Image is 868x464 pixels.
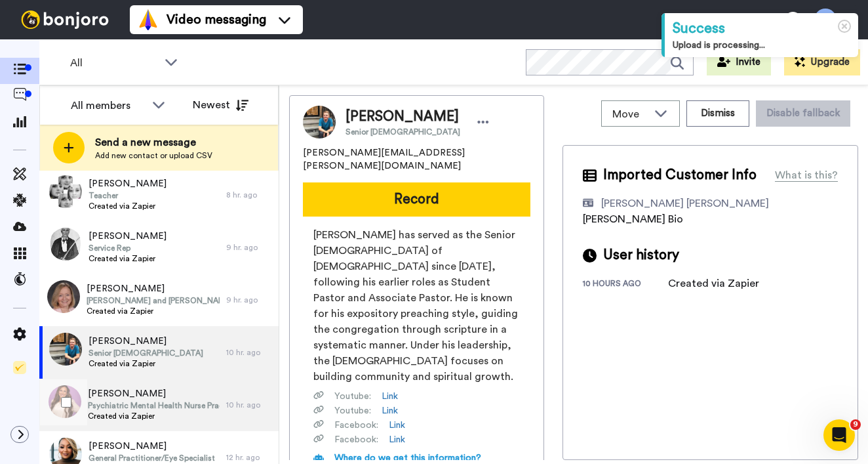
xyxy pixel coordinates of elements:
span: All [70,55,158,71]
button: Record [303,182,530,217]
span: Imported Customer Info [603,165,757,185]
span: Senior [DEMOGRAPHIC_DATA] [345,127,460,137]
span: Created via Zapier [88,411,220,421]
a: Link [382,390,398,403]
span: 9 [850,419,861,430]
button: Upgrade [784,49,860,75]
button: Disable fallback [756,100,850,127]
span: General Practitioner/Eye Specialist [89,453,215,463]
div: What is this? [775,167,838,183]
div: 12 hr. ago [226,452,272,463]
span: Add new contact or upload CSV [95,150,212,161]
span: Created via Zapier [89,253,167,264]
span: [PERSON_NAME] [89,335,203,348]
span: Teacher [89,190,167,201]
span: [PERSON_NAME] and [PERSON_NAME] Endowed Chair in Government and Public Service [87,295,220,306]
div: [PERSON_NAME] [PERSON_NAME] [601,196,769,211]
a: Link [389,433,405,446]
button: Invite [707,49,771,75]
span: Send a new message [95,135,212,150]
span: [PERSON_NAME] [89,230,167,243]
span: Created via Zapier [89,201,167,211]
span: Youtube : [334,390,371,403]
img: bj-logo-header-white.svg [16,11,114,29]
span: Created via Zapier [89,358,203,369]
img: Checklist.svg [13,361,26,374]
div: 10 hr. ago [226,400,272,410]
img: e0917e9c-c426-4ba5-adea-9dae95f484d2.jpg [49,333,82,366]
img: vm-color.svg [138,9,159,30]
img: Image of Blaine Seagraves [303,106,336,138]
div: Success [673,18,850,39]
span: [PERSON_NAME] has served as the Senior [DEMOGRAPHIC_DATA] of [DEMOGRAPHIC_DATA] since [DATE], fol... [313,227,520,385]
div: 10 hours ago [583,278,668,291]
span: Senior [DEMOGRAPHIC_DATA] [89,348,203,358]
span: Psychiatric Mental Health Nurse Practitioner [88,400,220,411]
button: Dismiss [686,100,749,127]
img: 54700a01-0a98-4400-8edd-9309557ccac4.jpg [47,280,80,313]
span: [PERSON_NAME] Bio [583,214,683,224]
span: User history [603,245,679,265]
span: Facebook : [334,419,378,432]
span: Created via Zapier [87,306,220,316]
div: All members [71,98,146,114]
span: [PERSON_NAME][EMAIL_ADDRESS][PERSON_NAME][DOMAIN_NAME] [303,146,530,173]
img: 3b4e5d73-4ffb-4844-bc91-0e7d7d2992ca.jpg [49,228,82,261]
div: Created via Zapier [668,276,759,291]
div: 8 hr. ago [226,190,272,200]
div: 9 hr. ago [226,295,272,305]
div: 10 hr. ago [226,347,272,358]
span: [PERSON_NAME] [89,440,215,453]
button: Newest [183,92,258,118]
span: Video messaging [167,11,266,29]
span: [PERSON_NAME] [345,107,460,127]
span: Where do we get this information? [334,453,481,463]
span: [PERSON_NAME] [88,387,220,400]
div: Upload is processing... [673,39,850,52]
div: 9 hr. ago [226,242,272,253]
img: fd1008c7-5cfd-451f-bc67-012ed3b27e46.jpg [49,175,82,208]
span: Service Rep [89,243,167,253]
span: Move [612,106,648,122]
span: [PERSON_NAME] [89,177,167,190]
a: Link [382,404,398,417]
span: Facebook : [334,433,378,446]
a: Link [389,419,405,432]
span: [PERSON_NAME] [87,282,220,295]
span: Youtube : [334,404,371,417]
iframe: Intercom live chat [823,419,855,451]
